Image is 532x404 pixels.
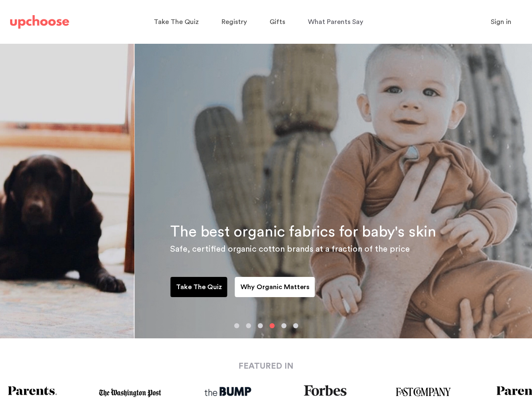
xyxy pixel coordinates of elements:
[480,13,522,30] button: Sign in
[154,19,199,25] span: Take The Quiz
[270,19,285,25] span: Gifts
[241,284,310,290] span: Why Organic Matters
[170,222,501,242] h2: The best organic fabrics for baby's skin
[235,277,315,297] a: Why Organic Matters
[270,14,288,30] a: Gifts
[10,15,69,29] img: UpChoose
[154,14,201,30] a: Take The Quiz
[238,362,294,370] strong: FEATURED IN
[171,277,227,297] a: Take The Quiz
[491,19,511,25] span: Sign in
[222,14,249,30] a: Registry
[308,14,366,30] a: What Parents Say
[308,19,363,25] span: What Parents Say
[10,13,69,31] a: UpChoose
[222,19,247,25] span: Registry
[176,282,222,292] p: Take The Quiz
